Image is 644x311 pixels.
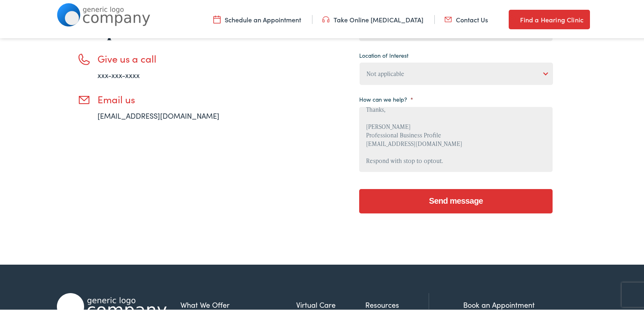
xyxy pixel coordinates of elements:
[445,13,488,22] a: Contact Us
[445,13,452,22] img: utility icon
[463,298,535,308] a: Book an Appointment
[359,50,408,57] label: Location of Interest
[180,298,296,309] a: What We Offer
[322,13,330,22] img: utility icon
[98,109,219,119] a: [EMAIL_ADDRESS][DOMAIN_NAME]
[98,68,140,78] a: xxx-xxx-xxxx
[509,13,516,23] img: utility icon
[213,13,301,22] a: Schedule an Appointment
[213,13,221,22] img: utility icon
[509,8,590,28] a: Find a Hearing Clinic
[322,13,423,22] a: Take Online [MEDICAL_DATA]
[296,298,365,309] a: Virtual Care
[98,51,244,63] h3: Give us a call
[98,92,244,104] h3: Email us
[365,298,429,309] a: Resources
[359,187,553,212] input: Send message
[359,94,413,101] label: How can we help?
